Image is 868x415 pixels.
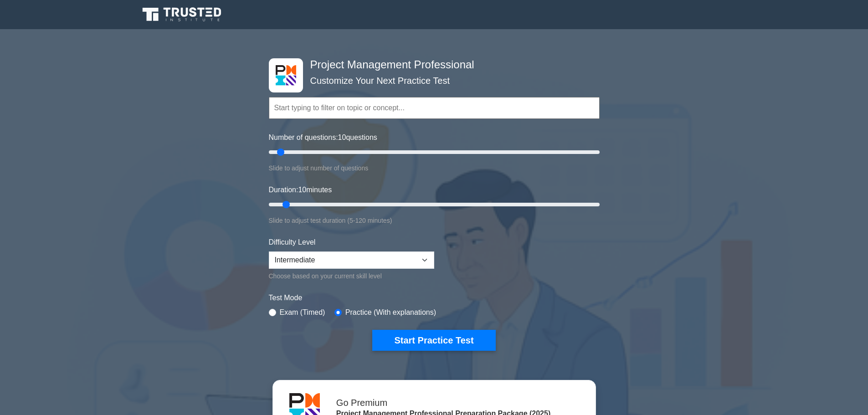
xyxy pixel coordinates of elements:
[269,184,332,195] label: Duration: minutes
[280,307,325,318] label: Exam (Timed)
[298,186,306,194] span: 10
[269,215,600,226] div: Slide to adjust test duration (5-120 minutes)
[269,163,600,174] div: Slide to adjust number of questions
[269,237,316,248] label: Difficulty Level
[269,271,434,282] div: Choose based on your current skill level
[345,307,436,318] label: Practice (With explanations)
[338,133,346,141] span: 10
[269,132,377,143] label: Number of questions: questions
[307,58,555,72] h4: Project Management Professional
[372,330,495,351] button: Start Practice Test
[269,97,600,119] input: Start typing to filter on topic or concept...
[269,292,600,303] label: Test Mode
